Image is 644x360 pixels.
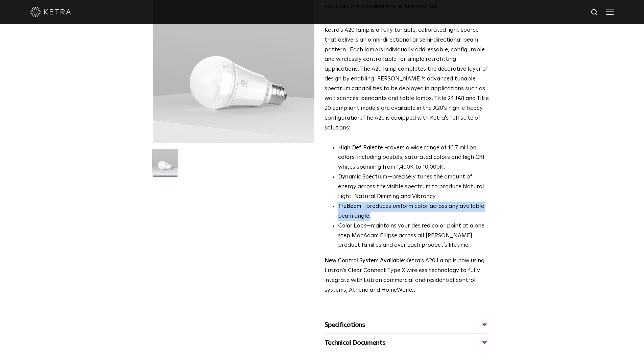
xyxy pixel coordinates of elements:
[338,145,387,151] strong: High Def Palette -
[338,202,489,221] li: —produces uniform color across any available beam angle.
[338,223,366,229] strong: Color Lock
[606,8,614,15] img: Hamburger%20Nav.svg
[338,203,361,209] strong: TruBeam
[338,143,489,173] p: covers a wide range of 16.7 million colors, including pastels, saturated colors and high CRI whit...
[325,256,489,295] p: Ketra’s A20 Lamp is now using Lutron’s Clear Connect Type X wireless technology to fully integrat...
[325,319,489,330] div: Specifications
[325,27,489,131] span: Ketra's A20 lamp is a fully tunable, calibrated light source that delivers an omni-directional or...
[338,221,489,251] li: —maintains your desired color point at a one step MacAdam Ellipse across all [PERSON_NAME] produc...
[338,174,387,180] strong: Dynamic Spectrum
[152,149,178,180] img: A20-Lamp-2021-Web-Square
[325,258,405,264] strong: New Control System Available:
[338,172,489,202] li: —precisely tunes the amount of energy across the visible spectrum to produce Natural Light, Natur...
[591,8,599,17] img: search icon
[325,337,489,348] div: Technical Documents
[30,7,71,17] img: ketra-logo-2019-white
